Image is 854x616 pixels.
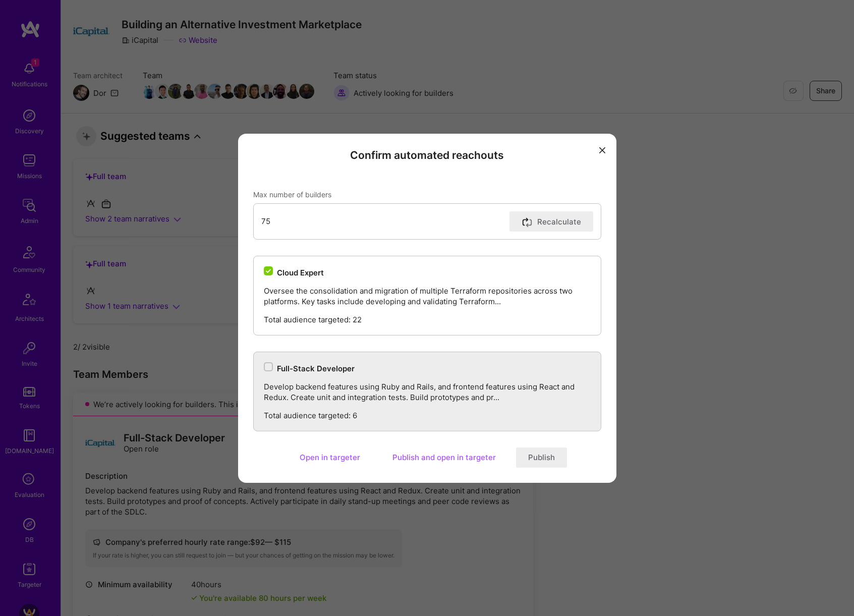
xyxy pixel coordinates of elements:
button: Open in targeter [288,447,372,468]
i: icon Refresh [522,217,533,229]
i: icon Close [599,147,605,153]
p: Total audience targeted: 22 [264,314,591,325]
p: Oversee the consolidation and migration of multiple Terraform repositories across two platforms. ... [264,286,591,307]
button: Publish and open in targeter [380,447,508,468]
p: Total audience targeted: 6 [264,410,591,421]
span: Full-Stack Developer [277,364,355,373]
button: Recalculate [509,211,593,232]
label: Max number of builders [253,190,601,199]
h3: Confirm automated reachouts [253,148,601,161]
p: Develop backend features using Ruby and Rails, and frontend features using React and Redux. Creat... [264,381,591,403]
button: Publish [516,447,567,468]
span: Cloud Expert [277,268,324,277]
div: modal [238,133,616,482]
